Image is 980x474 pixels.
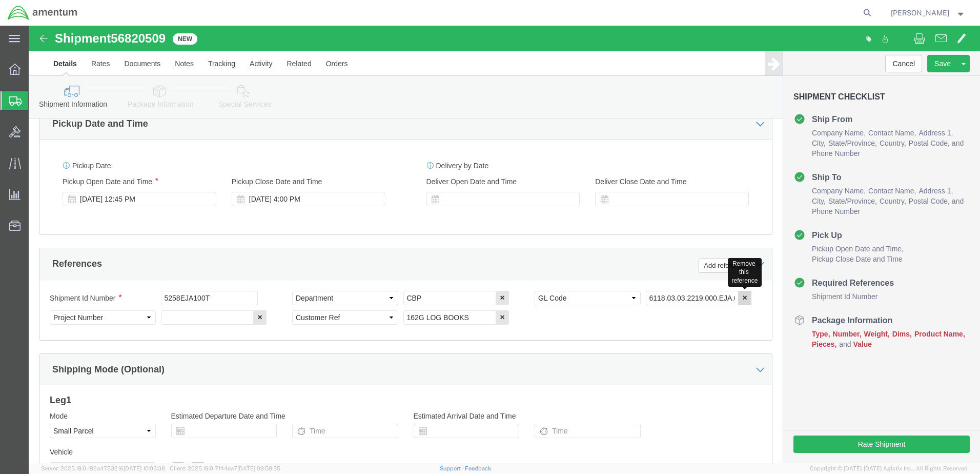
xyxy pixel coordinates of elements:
a: Support [440,465,465,471]
button: [PERSON_NAME] [890,7,966,19]
span: Client: 2025.19.0-7f44ea7 [170,465,280,471]
span: [DATE] 09:58:55 [237,465,280,471]
span: Norma Scott [891,7,949,18]
img: logo [7,5,78,21]
span: Copyright © [DATE]-[DATE] Agistix Inc., All Rights Reserved [810,464,968,473]
a: Feedback [465,465,491,471]
iframe: FS Legacy Container [29,26,980,463]
span: [DATE] 10:05:38 [124,465,165,471]
span: Server: 2025.19.0-192a4753216 [41,465,165,471]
